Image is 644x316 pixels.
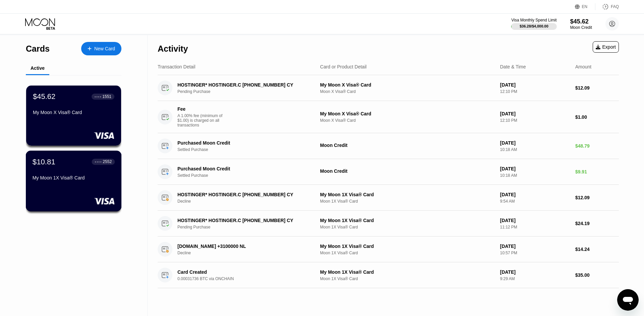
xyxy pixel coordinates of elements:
[575,85,619,91] div: $12.09
[500,89,570,94] div: 12:10 PM
[596,44,616,50] div: Export
[570,18,592,30] div: $45.62Moon Credit
[81,42,121,55] div: New Card
[177,82,309,88] div: HOSTINGER* HOSTINGER.C [PHONE_NUMBER] CY
[500,147,570,152] div: 10:18 AM
[320,225,494,229] div: Moon 1X Visa® Card
[593,41,619,53] div: Export
[158,44,188,54] div: Activity
[511,18,556,30] div: Visa Monthly Spend Limit$36.28/$4,000.00
[320,82,494,88] div: My Moon X Visa® Card
[177,166,309,171] div: Purchased Moon Credit
[500,251,570,255] div: 10:57 PM
[500,140,570,146] div: [DATE]
[26,86,121,146] div: $45.62● ● ● ●1551My Moon X Visa® Card
[500,199,570,204] div: 9:54 AM
[500,244,570,249] div: [DATE]
[158,211,619,236] div: HOSTINGER* HOSTINGER.C [PHONE_NUMBER] CYPending PurchaseMy Moon 1X Visa® CardMoon 1X Visa® Card[D...
[158,262,619,288] div: Card Created0.00031736 BTC via ONCHAINMy Moon 1X Visa® CardMoon 1X Visa® Card[DATE]9:29 AM$35.00
[177,106,224,112] div: Fee
[95,161,102,163] div: ● ● ● ●
[158,159,619,185] div: Purchased Moon CreditSettled PurchaseMoon Credit[DATE]10:18 AM$9.91
[575,195,619,200] div: $12.09
[158,133,619,159] div: Purchased Moon CreditSettled PurchaseMoon Credit[DATE]10:18 AM$48.79
[26,44,50,54] div: Cards
[320,276,494,281] div: Moon 1X Visa® Card
[26,151,121,211] div: $10.81● ● ● ●2552My Moon 1X Visa® Card
[158,236,619,262] div: [DOMAIN_NAME] +3100000 NLDeclineMy Moon 1X Visa® CardMoon 1X Visa® Card[DATE]10:57 PM$14.24
[575,114,619,120] div: $1.00
[520,24,548,28] div: $36.28 / $4,000.00
[320,143,494,148] div: Moon Credit
[320,251,494,255] div: Moon 1X Visa® Card
[575,221,619,226] div: $24.19
[320,168,494,174] div: Moon Credit
[500,64,526,69] div: Date & Time
[158,64,195,69] div: Transaction Detail
[575,247,619,252] div: $14.24
[103,159,112,164] div: 2552
[500,166,570,171] div: [DATE]
[177,113,228,127] div: A 1.00% fee (minimum of $1.00) is charged on all transactions
[177,173,319,178] div: Settled Purchase
[320,192,494,197] div: My Moon 1X Visa® Card
[575,272,619,278] div: $35.00
[95,96,101,98] div: ● ● ● ●
[500,192,570,197] div: [DATE]
[511,18,556,22] div: Visa Monthly Spend Limit
[33,92,55,101] div: $45.62
[575,143,619,149] div: $48.79
[177,192,309,197] div: HOSTINGER* HOSTINGER.C [PHONE_NUMBER] CY
[177,276,319,281] div: 0.00031736 BTC via ONCHAIN
[570,25,592,30] div: Moon Credit
[611,4,619,9] div: FAQ
[33,157,55,166] div: $10.81
[33,110,114,115] div: My Moon X Visa® Card
[575,64,591,69] div: Amount
[102,94,111,99] div: 1551
[177,225,319,229] div: Pending Purchase
[575,169,619,174] div: $9.91
[570,18,592,25] div: $45.62
[500,118,570,123] div: 12:10 PM
[177,199,319,204] div: Decline
[33,175,115,180] div: My Moon 1X Visa® Card
[320,89,494,94] div: Moon X Visa® Card
[320,64,367,69] div: Card or Product Detail
[320,118,494,123] div: Moon X Visa® Card
[94,46,115,52] div: New Card
[177,218,309,223] div: HOSTINGER* HOSTINGER.C [PHONE_NUMBER] CY
[31,65,45,71] div: Active
[158,101,619,133] div: FeeA 1.00% fee (minimum of $1.00) is charged on all transactionsMy Moon X Visa® CardMoon X Visa® ...
[575,3,595,10] div: EN
[320,218,494,223] div: My Moon 1X Visa® Card
[177,140,309,146] div: Purchased Moon Credit
[500,218,570,223] div: [DATE]
[177,269,309,275] div: Card Created
[177,147,319,152] div: Settled Purchase
[500,82,570,88] div: [DATE]
[320,244,494,249] div: My Moon 1X Visa® Card
[158,75,619,101] div: HOSTINGER* HOSTINGER.C [PHONE_NUMBER] CYPending PurchaseMy Moon X Visa® CardMoon X Visa® Card[DAT...
[500,111,570,116] div: [DATE]
[500,225,570,229] div: 11:12 PM
[617,289,639,311] iframe: Button to launch messaging window
[177,251,319,255] div: Decline
[177,89,319,94] div: Pending Purchase
[320,269,494,275] div: My Moon 1X Visa® Card
[320,199,494,204] div: Moon 1X Visa® Card
[500,276,570,281] div: 9:29 AM
[595,3,619,10] div: FAQ
[320,111,494,116] div: My Moon X Visa® Card
[500,173,570,178] div: 10:18 AM
[158,185,619,211] div: HOSTINGER* HOSTINGER.C [PHONE_NUMBER] CYDeclineMy Moon 1X Visa® CardMoon 1X Visa® Card[DATE]9:54 ...
[500,269,570,275] div: [DATE]
[582,4,588,9] div: EN
[177,244,309,249] div: [DOMAIN_NAME] +3100000 NL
